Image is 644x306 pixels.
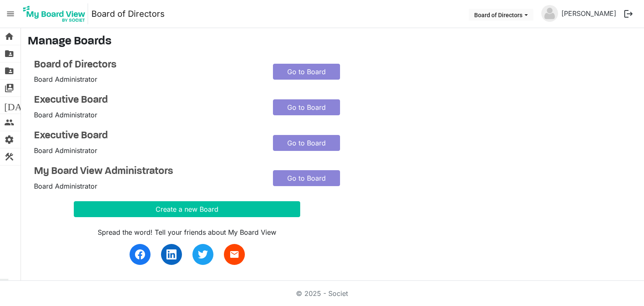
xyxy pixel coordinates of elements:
div: Spread the word! Tell your friends about My Board View [74,227,300,237]
a: Board of Directors [91,5,165,22]
span: people [4,114,14,131]
span: email [229,249,239,259]
a: [PERSON_NAME] [558,5,620,22]
span: construction [4,148,14,165]
span: Board Administrator [34,146,97,155]
a: Executive Board [34,130,260,142]
span: Board Administrator [34,75,97,83]
a: Go to Board [273,170,340,186]
a: Go to Board [273,135,340,151]
span: folder_shared [4,62,14,79]
span: switch_account [4,80,14,96]
button: Board of Directors dropdownbutton [469,9,533,21]
img: My Board View Logo [21,3,88,24]
a: Board of Directors [34,59,260,71]
img: no-profile-picture.svg [541,5,558,22]
button: logout [620,5,637,23]
img: facebook.svg [135,249,145,259]
span: Board Administrator [34,182,97,190]
h3: Manage Boards [28,35,637,49]
span: menu [3,6,18,22]
a: Executive Board [34,94,260,106]
span: Board Administrator [34,111,97,119]
button: Create a new Board [74,201,300,217]
a: Go to Board [273,99,340,115]
a: email [224,244,245,265]
img: twitter.svg [198,249,208,259]
span: home [4,28,14,45]
a: Go to Board [273,64,340,80]
a: © 2025 - Societ [296,289,348,298]
span: [DATE] [4,97,36,114]
img: linkedin.svg [166,249,177,259]
span: folder_shared [4,45,14,62]
span: settings [4,131,14,148]
a: My Board View Administrators [34,166,260,178]
a: My Board View Logo [21,3,91,24]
